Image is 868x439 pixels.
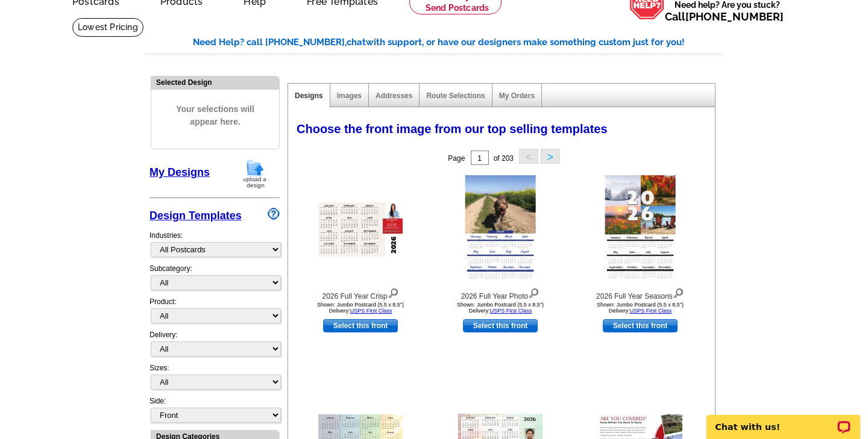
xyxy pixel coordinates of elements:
[388,285,399,299] img: view design details
[465,175,536,284] img: 2026 Full Year Photo
[318,202,403,257] img: 2026 Full Year Crisp
[519,149,538,164] button: <
[699,401,868,439] iframe: LiveChat chat widget
[149,329,280,363] div: Delivery:
[605,175,676,284] img: 2026 Full Year Seasons
[149,363,280,396] div: Sizes:
[603,319,678,332] a: use this design
[528,285,539,299] img: view design details
[149,396,280,424] div: Side:
[665,10,784,23] span: Call
[490,308,532,314] a: USPS First Class
[574,285,706,302] div: 2026 Full Year Seasons
[347,37,366,48] span: chat
[297,122,608,135] span: Choose the front image from our top selling templates
[294,302,427,314] div: Shown: Jumbo Postcard (5.5 x 8.5") Delivery:
[685,10,784,23] a: [PHONE_NUMBER]
[499,92,535,100] a: My Orders
[541,149,560,164] button: >
[149,224,280,263] div: Industries:
[193,36,723,49] div: Need Help? call [PHONE_NUMBER], with support, or have our designers make something custom just fo...
[268,208,280,220] img: design-wizard-help-icon.png
[295,92,323,100] a: Designs
[376,92,412,100] a: Addresses
[323,319,398,332] a: use this design
[149,210,242,222] a: Design Templates
[160,91,270,140] span: Your selections will appear here.
[574,302,706,314] div: Shown: Jumbo Postcard (5.5 x 8.5") Delivery:
[434,285,567,302] div: 2026 Full Year Photo
[434,302,567,314] div: Shown: Jumbo Postcard (5.5 x 8.5") Delivery:
[630,308,672,314] a: USPS First Class
[151,76,279,88] div: Selected Design
[149,166,210,178] a: My Designs
[149,296,280,329] div: Product:
[448,154,465,163] span: Page
[239,158,271,189] img: upload-design
[149,263,280,296] div: Subcategory:
[673,285,684,299] img: view design details
[426,92,485,100] a: Route Selections
[294,285,427,302] div: 2026 Full Year Crisp
[350,308,392,314] a: USPS First Class
[337,92,362,100] a: Images
[494,154,514,163] span: of 203
[463,319,538,332] a: use this design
